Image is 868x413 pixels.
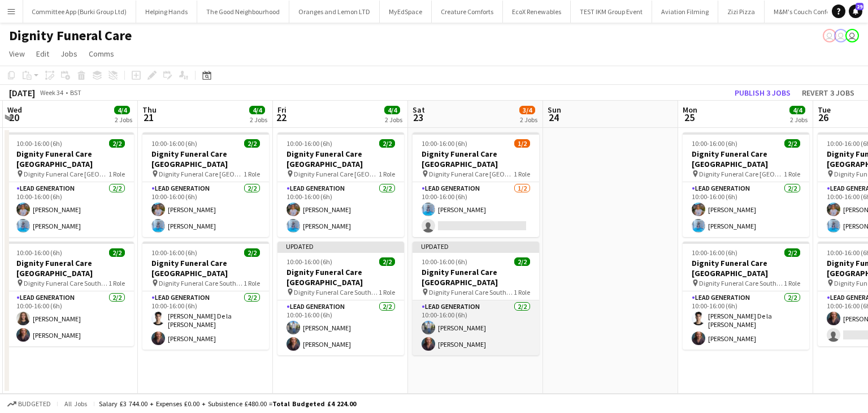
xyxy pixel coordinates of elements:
[289,1,380,23] button: Oranges and Lemon LTD
[730,85,795,100] button: Publish 3 jobs
[652,1,718,23] button: Aviation Filming
[7,258,134,278] h3: Dignity Funeral Care [GEOGRAPHIC_DATA]
[6,398,53,410] button: Budgeted
[287,139,332,148] span: 10:00-16:00 (6h)
[287,257,332,266] span: 10:00-16:00 (6h)
[692,139,737,148] span: 10:00-16:00 (6h)
[797,85,859,100] button: Revert 3 jobs
[18,400,51,408] span: Budgeted
[519,106,535,114] span: 3/4
[277,242,405,251] div: Updated
[816,111,831,124] span: 26
[62,399,89,408] span: All jobs
[99,399,356,408] div: Salary £3 744.00 + Expenses £0.00 + Subsistence £480.00 =
[294,288,379,296] span: Dignity Funeral Care Southamption
[141,111,157,124] span: 21
[379,139,395,148] span: 2/2
[834,29,848,42] app-user-avatar: Spencer Blackwell
[32,46,54,61] a: Edit
[294,170,379,178] span: Dignity Funeral Care [GEOGRAPHIC_DATA]
[571,1,652,23] button: TEST IKM Group Event
[9,87,35,98] div: [DATE]
[276,111,287,124] span: 22
[683,182,809,237] app-card-role: Lead Generation2/210:00-16:00 (6h)[PERSON_NAME][PERSON_NAME]
[7,242,134,346] app-job-card: 10:00-16:00 (6h)2/2Dignity Funeral Care [GEOGRAPHIC_DATA] Dignity Funeral Care Southamption1 Role...
[422,139,467,148] span: 10:00-16:00 (6h)
[683,132,809,237] div: 10:00-16:00 (6h)2/2Dignity Funeral Care [GEOGRAPHIC_DATA] Dignity Funeral Care [GEOGRAPHIC_DATA]1...
[16,248,62,257] span: 10:00-16:00 (6h)
[429,170,514,178] span: Dignity Funeral Care [GEOGRAPHIC_DATA]
[136,1,197,23] button: Helping Hands
[413,132,539,237] app-job-card: 10:00-16:00 (6h)1/2Dignity Funeral Care [GEOGRAPHIC_DATA] Dignity Funeral Care [GEOGRAPHIC_DATA]1...
[849,5,862,18] a: 29
[514,170,530,178] span: 1 Role
[548,105,561,115] span: Sun
[422,257,467,266] span: 10:00-16:00 (6h)
[413,105,425,115] span: Sat
[818,105,831,115] span: Tue
[244,279,260,287] span: 1 Role
[384,106,400,114] span: 4/4
[380,1,432,23] button: MyEdSpace
[699,279,784,287] span: Dignity Funeral Care Southamption
[7,132,134,237] app-job-card: 10:00-16:00 (6h)2/2Dignity Funeral Care [GEOGRAPHIC_DATA] Dignity Funeral Care [GEOGRAPHIC_DATA]1...
[277,149,404,169] h3: Dignity Funeral Care [GEOGRAPHIC_DATA]
[115,115,132,124] div: 2 Jobs
[413,242,539,355] div: Updated10:00-16:00 (6h)2/2Dignity Funeral Care [GEOGRAPHIC_DATA] Dignity Funeral Care Southamptio...
[413,182,539,237] app-card-role: Lead Generation1/210:00-16:00 (6h)[PERSON_NAME]
[277,267,404,287] h3: Dignity Funeral Care [GEOGRAPHIC_DATA]
[699,170,784,178] span: Dignity Funeral Care [GEOGRAPHIC_DATA]
[24,170,108,178] span: Dignity Funeral Care [GEOGRAPHIC_DATA]
[244,248,260,257] span: 2/2
[159,279,244,287] span: Dignity Funeral Care Southamption
[520,115,537,124] div: 2 Jobs
[142,132,269,237] app-job-card: 10:00-16:00 (6h)2/2Dignity Funeral Care [GEOGRAPHIC_DATA] Dignity Funeral Care [GEOGRAPHIC_DATA]1...
[277,182,404,237] app-card-role: Lead Generation2/210:00-16:00 (6h)[PERSON_NAME][PERSON_NAME]
[514,257,530,266] span: 2/2
[683,242,809,350] app-job-card: 10:00-16:00 (6h)2/2Dignity Funeral Care [GEOGRAPHIC_DATA] Dignity Funeral Care Southamption1 Role...
[514,139,530,148] span: 1/2
[277,300,404,355] app-card-role: Lead Generation2/210:00-16:00 (6h)[PERSON_NAME][PERSON_NAME]
[432,1,503,23] button: Creature Comforts
[277,242,404,355] app-job-card: Updated10:00-16:00 (6h)2/2Dignity Funeral Care [GEOGRAPHIC_DATA] Dignity Funeral Care Southamptio...
[413,149,539,169] h3: Dignity Funeral Care [GEOGRAPHIC_DATA]
[37,88,66,97] span: Week 34
[503,1,571,23] button: EcoX Renewables
[60,49,77,59] span: Jobs
[108,279,125,287] span: 1 Role
[683,149,809,169] h3: Dignity Funeral Care [GEOGRAPHIC_DATA]
[142,258,269,278] h3: Dignity Funeral Care [GEOGRAPHIC_DATA]
[36,49,49,59] span: Edit
[142,291,269,350] app-card-role: Lead Generation2/210:00-16:00 (6h)[PERSON_NAME] De la [PERSON_NAME][PERSON_NAME]
[683,291,809,350] app-card-role: Lead Generation2/210:00-16:00 (6h)[PERSON_NAME] De la [PERSON_NAME][PERSON_NAME]
[142,149,269,169] h3: Dignity Funeral Care [GEOGRAPHIC_DATA]
[109,248,125,257] span: 2/2
[108,170,125,178] span: 1 Role
[70,88,81,97] div: BST
[413,300,539,355] app-card-role: Lead Generation2/210:00-16:00 (6h)[PERSON_NAME][PERSON_NAME]
[142,105,157,115] span: Thu
[379,257,395,266] span: 2/2
[379,288,395,296] span: 1 Role
[9,49,25,59] span: View
[16,139,62,148] span: 10:00-16:00 (6h)
[89,49,114,59] span: Comms
[845,29,859,42] app-user-avatar: Shamilah Amide
[514,288,530,296] span: 1 Role
[7,105,22,115] span: Wed
[546,111,561,124] span: 24
[784,279,800,287] span: 1 Role
[142,242,269,350] div: 10:00-16:00 (6h)2/2Dignity Funeral Care [GEOGRAPHIC_DATA] Dignity Funeral Care Southamption1 Role...
[84,46,119,61] a: Comms
[681,111,697,124] span: 25
[718,1,765,23] button: Zizi Pizza
[142,182,269,237] app-card-role: Lead Generation2/210:00-16:00 (6h)[PERSON_NAME][PERSON_NAME]
[24,279,108,287] span: Dignity Funeral Care Southamption
[683,258,809,278] h3: Dignity Funeral Care [GEOGRAPHIC_DATA]
[277,105,287,115] span: Fri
